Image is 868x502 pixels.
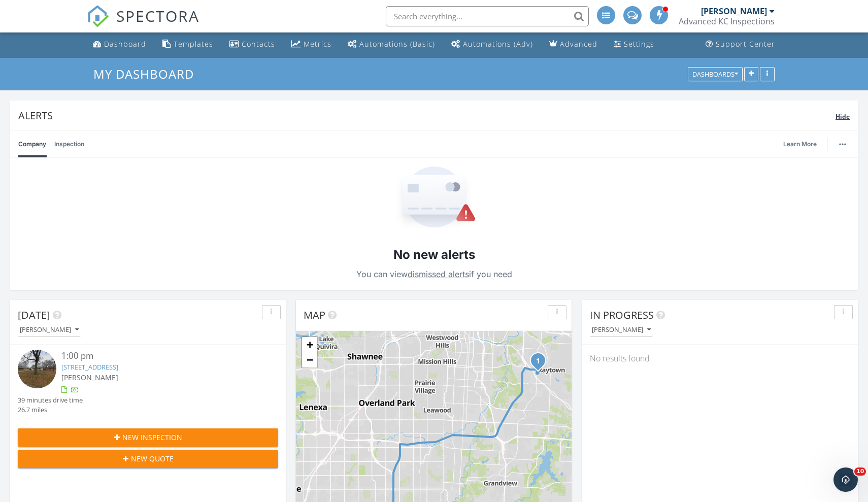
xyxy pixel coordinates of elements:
[225,35,279,54] a: Contacts
[61,373,118,382] span: [PERSON_NAME]
[592,326,651,333] div: [PERSON_NAME]
[18,131,46,157] a: Company
[688,67,743,81] button: Dashboards
[408,269,469,279] a: dismissed alerts
[18,109,836,122] div: Alerts
[116,5,199,26] span: SPECTORA
[122,432,182,443] span: New Inspection
[701,6,767,16] div: [PERSON_NAME]
[582,345,858,372] div: No results found
[716,39,775,49] div: Support Center
[393,246,475,263] h2: No new alerts
[18,350,278,415] a: 1:00 pm [STREET_ADDRESS] [PERSON_NAME] 39 minutes drive time 26.7 miles
[61,362,118,372] a: [STREET_ADDRESS]
[18,405,83,415] div: 26.7 miles
[61,350,257,362] div: 1:00 pm
[702,35,779,54] a: Support Center
[610,35,658,54] a: Settings
[538,360,544,366] div: 6494 Blue Ridge Blvd, Raytown, MO 64133
[590,308,654,322] span: In Progress
[344,35,439,54] a: Automations (Basic)
[692,71,738,78] div: Dashboards
[836,112,850,121] span: Hide
[174,39,213,49] div: Templates
[590,323,653,337] button: [PERSON_NAME]
[20,326,79,333] div: [PERSON_NAME]
[839,143,846,145] img: ellipsis-632cfdd7c38ec3a7d453.svg
[386,6,589,26] input: Search everything...
[560,39,597,49] div: Advanced
[304,39,331,49] div: Metrics
[302,337,317,352] a: Zoom in
[463,39,533,49] div: Automations (Adv)
[18,428,278,447] button: New Inspection
[392,166,476,230] img: Empty State
[18,323,81,337] button: [PERSON_NAME]
[783,139,823,149] a: Learn More
[536,358,540,365] i: 1
[242,39,275,49] div: Contacts
[447,35,537,54] a: Automations (Advanced)
[302,352,317,367] a: Zoom out
[833,467,858,492] iframe: Intercom live chat
[131,453,174,464] span: New Quote
[89,35,150,54] a: Dashboard
[18,350,56,388] img: streetview
[104,39,146,49] div: Dashboard
[356,267,512,281] p: You can view if you need
[87,5,109,27] img: The Best Home Inspection Software - Spectora
[18,450,278,468] button: New Quote
[854,467,866,476] span: 10
[87,14,199,35] a: SPECTORA
[359,39,435,49] div: Automations (Basic)
[545,35,602,54] a: Advanced
[93,65,203,82] a: My Dashboard
[18,395,83,405] div: 39 minutes drive time
[679,16,775,26] div: Advanced KC Inspections
[54,131,84,157] a: Inspection
[287,35,336,54] a: Metrics
[158,35,217,54] a: Templates
[18,308,50,322] span: [DATE]
[304,308,325,322] span: Map
[624,39,654,49] div: Settings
